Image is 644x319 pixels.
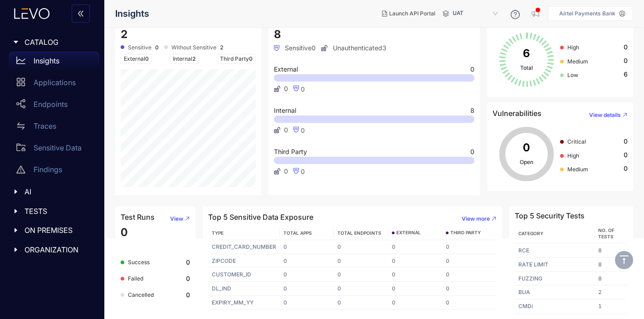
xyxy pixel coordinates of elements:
[5,202,99,221] div: TESTS
[493,109,542,117] h4: Vulnerabilities
[186,259,190,266] b: 0
[5,240,99,259] div: ORGANIZATION
[334,282,388,296] td: 0
[170,54,199,64] span: Internal
[515,300,595,314] td: CMDi
[121,213,155,221] h4: Test Runs
[5,33,99,52] div: CATALOG
[208,296,280,310] td: EXPIRY_MM_YY
[115,9,149,19] span: Insights
[24,207,92,215] span: TESTS
[624,71,628,78] span: 6
[567,152,579,159] span: High
[121,226,128,239] span: 0
[470,66,474,72] span: 0
[9,160,99,182] a: Findings
[301,85,305,93] span: 0
[249,55,253,62] span: 0
[280,268,334,282] td: 0
[598,227,615,239] span: No. of Tests
[334,268,388,282] td: 0
[567,72,578,78] span: Low
[77,10,84,18] span: double-left
[13,208,19,214] span: caret-right
[595,300,628,314] td: 1
[337,230,381,236] span: TOTAL ENDPOINTS
[9,139,99,160] a: Sensitive Data
[16,121,25,130] span: swap
[595,258,628,272] td: 8
[624,165,628,172] span: 0
[388,282,443,296] td: 0
[145,55,149,62] span: 0
[274,66,298,72] span: External
[208,268,280,282] td: CUSTOMER_ID
[5,221,99,240] div: ON PREMISES
[453,6,500,21] span: UAT
[388,240,443,254] td: 0
[212,230,224,236] span: TYPE
[284,85,288,92] span: 0
[595,285,628,300] td: 2
[171,44,216,51] span: Without Sensitive
[13,188,19,195] span: caret-right
[280,240,334,254] td: 0
[34,57,59,65] p: Insights
[470,107,474,114] span: 8
[34,78,76,87] p: Applications
[192,55,196,62] span: 2
[515,212,585,220] h4: Top 5 Security Tests
[624,138,628,145] span: 0
[186,291,190,299] b: 0
[624,151,628,159] span: 0
[5,182,99,201] div: AI
[128,44,151,51] span: Sensitive
[567,44,579,51] span: High
[155,44,159,51] b: 0
[274,149,307,155] span: Third Party
[515,258,595,272] td: RATE LIMIT
[208,213,313,221] h4: Top 5 Sensitive Data Exposure
[334,296,388,310] td: 0
[375,6,443,21] button: Launch API Portal
[128,259,150,266] span: Success
[470,149,474,155] span: 0
[334,254,388,268] td: 0
[321,44,386,52] span: Unauthenticated 3
[624,43,628,51] span: 0
[274,44,316,52] span: Sensitive 0
[515,285,595,300] td: BUA
[518,231,543,236] span: Category
[13,246,19,253] span: caret-right
[595,272,628,286] td: 8
[13,227,19,233] span: caret-right
[163,212,190,226] button: View
[9,117,99,139] a: Traces
[24,188,92,196] span: AI
[450,230,481,236] span: THIRD PARTY
[9,95,99,117] a: Endpoints
[582,108,628,122] button: View details
[9,73,99,95] a: Applications
[462,216,490,222] span: View more
[389,10,435,17] span: Launch API Portal
[121,28,128,41] span: 2
[208,282,280,296] td: DL_IND
[217,54,256,64] span: Third Party
[24,226,92,234] span: ON PREMISES
[442,240,496,254] td: 0
[280,282,334,296] td: 0
[128,291,154,298] span: Cancelled
[208,254,280,268] td: ZIPCODE
[567,138,586,145] span: Critical
[284,168,288,175] span: 0
[619,254,629,265] span: vertical-align-top
[274,107,296,114] span: Internal
[24,38,92,46] span: CATALOG
[567,166,588,173] span: Medium
[34,144,82,152] p: Sensitive Data
[280,296,334,310] td: 0
[442,296,496,310] td: 0
[128,275,143,282] span: Failed
[595,244,628,258] td: 8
